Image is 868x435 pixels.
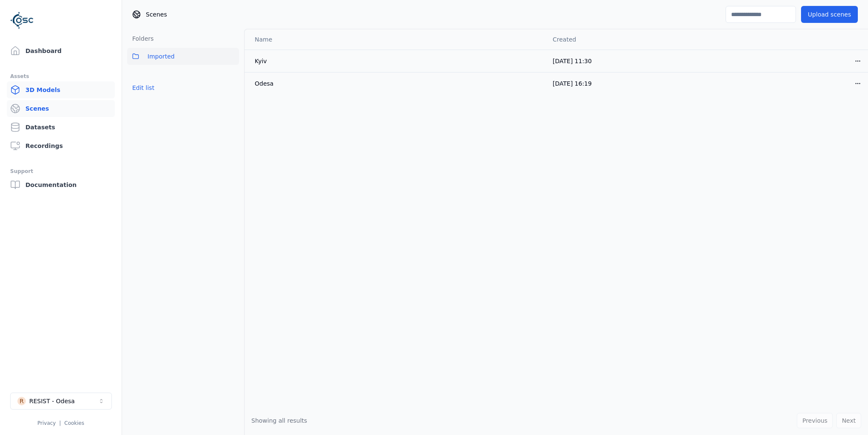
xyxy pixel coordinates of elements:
div: Assets [10,71,111,81]
span: Imported [147,51,175,61]
span: [DATE] 11:30 [553,58,592,64]
span: Showing all results [251,417,307,424]
th: Created [546,29,848,50]
a: Documentation [7,176,115,193]
h3: Folders [127,34,154,43]
a: Scenes [7,100,115,117]
th: Name [245,29,546,50]
a: 3D Models [7,81,115,98]
div: Kyiv [255,57,445,65]
span: [DATE] 16:19 [553,80,592,87]
div: R [17,397,26,405]
button: Imported [127,48,239,65]
img: Logo [10,8,34,32]
div: Support [10,166,111,176]
span: | [59,420,61,426]
a: Recordings [7,137,115,154]
a: Privacy [37,420,56,426]
a: Datasets [7,119,115,136]
span: Scenes [146,10,167,19]
button: Select a workspace [10,393,112,410]
a: Cookies [64,420,84,426]
div: Odesa [255,79,445,88]
a: Dashboard [7,42,115,59]
div: RESIST - Odesa [29,397,75,405]
button: Edit list [127,80,159,95]
button: Upload scenes [801,6,858,23]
